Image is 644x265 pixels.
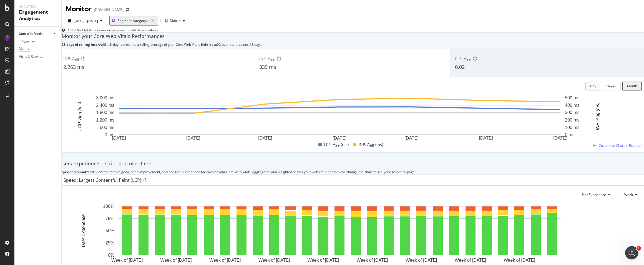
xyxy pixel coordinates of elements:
[111,258,143,263] text: Week of [DATE]
[64,203,616,265] svg: A chart.
[590,84,596,88] div: Day
[96,103,114,108] text: 2,400 ms
[627,84,637,88] div: Month
[324,141,349,148] span: LCP: Agg (ms)
[100,125,114,130] text: 600 ms
[118,18,149,23] span: Segment: category/*
[504,258,535,263] text: Week of [DATE]
[126,8,129,12] div: arrow-right-arrow-left
[565,95,579,100] text: 500 ms
[455,258,486,263] text: Week of [DATE]
[68,28,80,32] b: 15.03 %
[404,136,418,140] text: [DATE]
[62,33,644,40] div: Monitor your Core Web Vitals Performances
[624,192,633,197] span: Week
[59,170,92,174] b: Experiences matter:
[19,9,57,22] div: Engagement Analytics
[94,7,124,12] div: [DOMAIN_NAME]
[186,136,200,140] text: [DATE]
[109,16,158,26] button: Segment:category/*
[68,28,159,32] div: of total clicks are on pages with field data available
[359,141,383,148] span: INP: Agg (ms)
[63,64,84,70] span: 2,263 ms
[565,125,579,130] text: 100 ms
[105,216,114,221] text: 75%
[565,132,575,137] text: 0 ms
[565,118,579,122] text: 200 ms
[357,258,388,263] text: Week of [DATE]
[19,31,52,37] a: Core Web Vitals
[160,258,192,263] text: Week of [DATE]
[112,136,126,140] text: [DATE]
[595,102,600,130] text: INP: Agg (ms)
[308,258,339,263] text: Week of [DATE]
[96,95,114,100] text: 3,000 ms
[19,31,42,37] div: Core Web Vitals
[622,82,642,90] button: Month
[19,54,43,60] div: Visits & Revenue
[21,39,35,45] div: Overview
[163,16,187,25] button: Mobile
[259,64,276,70] span: 339 ms
[105,132,114,137] text: 0 ms
[565,103,579,108] text: 400 ms
[209,258,241,263] text: Week of [DATE]
[81,214,86,247] text: User Experience
[201,42,217,47] b: field data
[620,190,642,199] button: Week
[576,190,615,199] button: User Experience
[19,54,57,60] a: Visits & Revenue
[625,246,638,259] iframe: Intercom live chat
[63,56,79,61] span: LCP: Agg
[19,46,31,51] div: Monitor
[74,19,98,23] span: [DATE] - [DATE]
[66,16,105,25] button: [DATE] - [DATE]
[105,228,114,233] text: 50%
[565,110,579,115] text: 300 ms
[66,4,92,14] div: Monitor
[455,64,465,70] span: 0.02
[64,95,616,141] svg: A chart.
[479,136,493,140] text: [DATE]
[259,56,275,61] span: INP: Agg
[553,136,567,140] text: [DATE]
[406,258,437,263] text: Week of [DATE]
[62,42,644,47] div: Each day represents a rolling average of your Core Web Vitals , over the previous 28 days
[455,56,471,61] span: CLS: Agg
[21,39,57,45] a: Overview
[19,46,57,52] a: Monitor
[637,246,641,251] span: 1
[593,143,642,148] a: Customize Chart in Explorer
[103,204,114,209] text: 100%
[599,143,642,148] span: Customize Chart in Explorer
[105,241,114,245] text: 25%
[258,136,272,140] text: [DATE]
[108,253,114,258] text: 0%
[585,82,601,90] button: Day
[580,192,606,197] span: User Experience
[62,42,105,47] b: 28 days of rolling interval:
[333,136,346,140] text: [DATE]
[170,19,180,22] div: Mobile
[96,110,114,115] text: 1,800 ms
[258,258,290,263] text: Week of [DATE]
[96,118,114,122] text: 1,200 ms
[19,4,57,9] div: Analytics
[64,177,141,183] div: Speed: Largest Contentful Paint (LCP)
[603,82,621,90] button: Week
[77,102,82,131] text: LCP: Agg (ms)
[607,84,616,89] div: Week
